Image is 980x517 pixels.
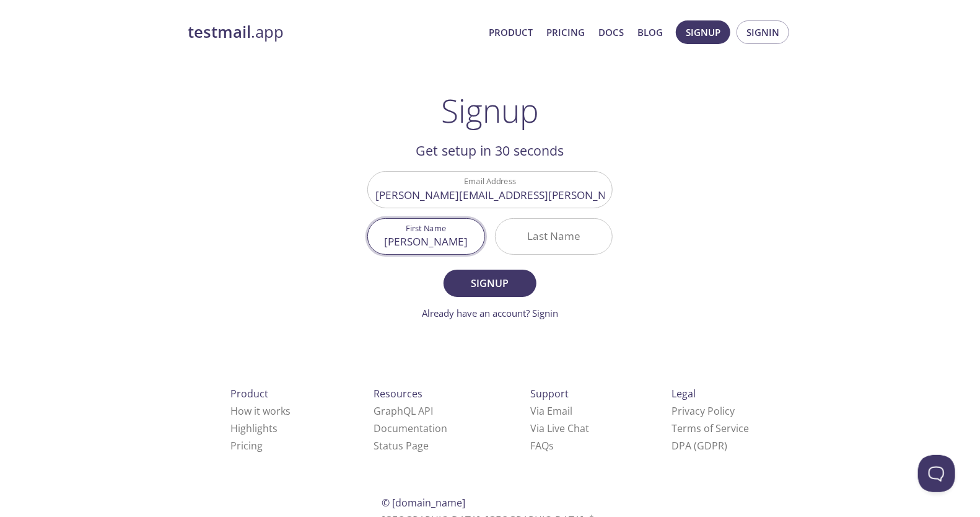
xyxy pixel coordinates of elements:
[530,387,569,400] span: Support
[444,270,536,297] button: Signup
[918,455,955,492] iframe: Help Scout Beacon - Open
[546,24,585,40] a: Pricing
[231,422,278,435] a: Highlights
[188,21,251,43] strong: testmail
[374,439,429,453] a: Status Page
[441,92,539,129] h1: Signup
[737,20,789,44] button: Signin
[231,439,263,453] a: Pricing
[382,496,466,510] span: © [DOMAIN_NAME]
[676,20,730,44] button: Signup
[374,387,422,400] span: Resources
[637,24,663,40] a: Blog
[374,422,447,435] a: Documentation
[672,439,727,453] a: DPA (GDPR)
[457,275,523,292] span: Signup
[746,24,779,40] span: Signin
[598,24,624,40] a: Docs
[672,404,735,418] a: Privacy Policy
[367,140,613,161] h2: Get setup in 30 seconds
[530,422,589,435] a: Via Live Chat
[489,24,533,40] a: Product
[188,22,479,43] a: testmail.app
[374,404,433,418] a: GraphQL API
[231,404,291,418] a: How it works
[530,439,554,453] a: FAQ
[422,307,558,319] a: Already have an account? Signin
[231,387,269,400] span: Product
[549,439,554,453] span: s
[672,422,749,435] a: Terms of Service
[686,24,720,40] span: Signup
[672,387,696,400] span: Legal
[530,404,572,418] a: Via Email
